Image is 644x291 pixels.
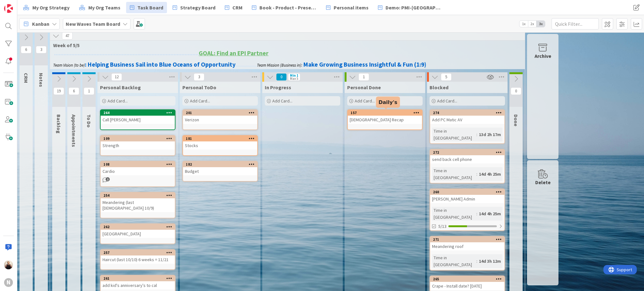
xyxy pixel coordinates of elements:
[348,116,422,124] div: [DEMOGRAPHIC_DATA] Recap
[430,237,504,250] div: 271Meandering roof
[476,171,477,178] span: :
[111,73,122,81] span: 12
[101,110,175,124] div: 264Call [PERSON_NAME]
[433,277,504,281] div: 265
[169,2,219,13] a: Strategy Board
[322,2,372,13] a: Personal items
[101,162,175,167] div: 108
[101,136,175,141] div: 109
[183,116,257,124] div: Verizon
[182,84,216,91] span: Personal ToDo
[441,73,452,81] span: 5
[19,2,73,13] a: My Org Strategy
[137,4,163,11] span: Task Board
[183,136,257,150] div: 181Stocks
[477,258,502,265] div: 14d 3h 12m
[511,87,521,95] span: 0
[69,87,79,95] span: 6
[180,4,215,11] span: Strategy Board
[430,110,504,116] div: 274
[103,111,175,115] div: 264
[103,225,175,229] div: 262
[183,162,257,175] div: 182Budget
[430,189,504,203] div: 260[PERSON_NAME] Admin
[38,73,44,87] span: Notes
[430,84,448,91] span: Blocked
[476,258,477,265] span: :
[190,98,210,104] span: Add Card...
[21,46,31,53] span: 6
[379,99,397,105] h5: Daily's
[126,2,167,13] a: Task Board
[433,190,504,194] div: 260
[53,63,85,68] em: Team Vision (to be)
[430,276,504,290] div: 265Crape - Install date? [DATE]
[101,193,175,212] div: 254Meandering (last [DEMOGRAPHIC_DATA] 10/9)
[101,255,175,264] div: Haircut (last 10/10) 6 weeks = 11/21
[430,155,504,163] div: send back cell phone
[433,237,504,242] div: 271
[552,18,599,30] input: Quick Filter...
[236,61,257,68] span: .................
[477,131,502,138] div: 13d 2h 17m
[194,73,204,81] span: 3
[186,111,257,115] div: 201
[183,136,257,141] div: 181
[248,2,320,13] a: Book - Product - Presentation
[290,77,298,80] div: Max 5
[432,254,476,268] div: Time in [GEOGRAPHIC_DATA]
[53,87,64,95] span: 19
[101,224,175,238] div: 262[GEOGRAPHIC_DATA]
[477,171,502,178] div: 14d 4h 25m
[257,63,302,68] em: Team Mission (Business in):
[101,136,175,150] div: 109Strength
[513,114,519,126] span: Done
[186,136,257,141] div: 181
[232,4,242,11] span: CRM
[53,42,517,48] span: Week of 5/5
[433,111,504,115] div: 274
[432,207,476,221] div: Time in [GEOGRAPHIC_DATA]
[186,162,257,167] div: 182
[183,110,257,116] div: 201
[303,61,426,68] strong: Make Growing Business Insightful & Fun (1:9)
[347,84,381,91] span: Personal Done
[101,224,175,230] div: 262
[259,4,317,11] span: Book - Product - Presentation
[438,223,447,230] span: 5/13
[430,282,504,290] div: Crape - Install date? [DATE]
[13,1,29,8] span: Support
[430,150,504,163] div: 272send back cell phone
[101,250,175,255] div: 257
[100,84,141,91] span: Personal Backlog
[536,21,545,27] span: 3x
[108,98,128,104] span: Add Card...
[101,167,175,175] div: Cardio
[103,193,175,198] div: 254
[432,128,476,141] div: Time in [GEOGRAPHIC_DATA]
[36,46,47,53] span: 3
[334,4,369,11] span: Personal items
[430,189,504,195] div: 260
[32,4,69,11] span: My Org Strategy
[88,61,236,68] strong: Helping Business Sail into Blue Oceans of Opportunity
[101,116,175,124] div: Call [PERSON_NAME]
[199,49,269,57] u: GOAL: Find an EPI Partner
[23,73,29,83] span: CRM
[84,87,94,95] span: 1
[75,2,124,13] a: My Org Teams
[386,4,443,11] span: Demo: PMI-[GEOGRAPHIC_DATA]
[66,21,120,27] b: New Waves Team Board
[101,276,175,289] div: 261add kid's anniversary's to cal
[101,141,175,150] div: Strength
[101,281,175,289] div: add kid's anniversary's to cal
[88,4,120,11] span: My Org Teams
[535,178,551,186] div: Delete
[71,114,77,147] span: Appointments
[32,20,49,28] span: Kanban
[86,114,92,128] span: To Do
[4,261,13,269] img: MB
[430,110,504,124] div: 274Add PC Matic AV
[430,150,504,155] div: 272
[535,52,551,60] div: Archive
